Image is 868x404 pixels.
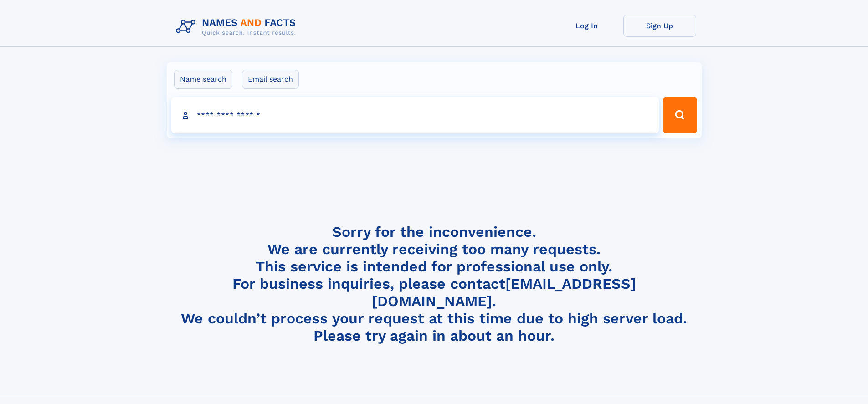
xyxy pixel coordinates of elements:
[623,15,696,37] a: Sign Up
[550,15,623,37] a: Log In
[372,275,636,310] a: [EMAIL_ADDRESS][DOMAIN_NAME]
[174,70,232,89] label: Name search
[172,223,696,345] h4: Sorry for the inconvenience. We are currently receiving too many requests. This service is intend...
[242,70,299,89] label: Email search
[172,15,303,39] img: Logo Names and Facts
[171,97,659,133] input: search input
[663,97,697,133] button: Search Button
